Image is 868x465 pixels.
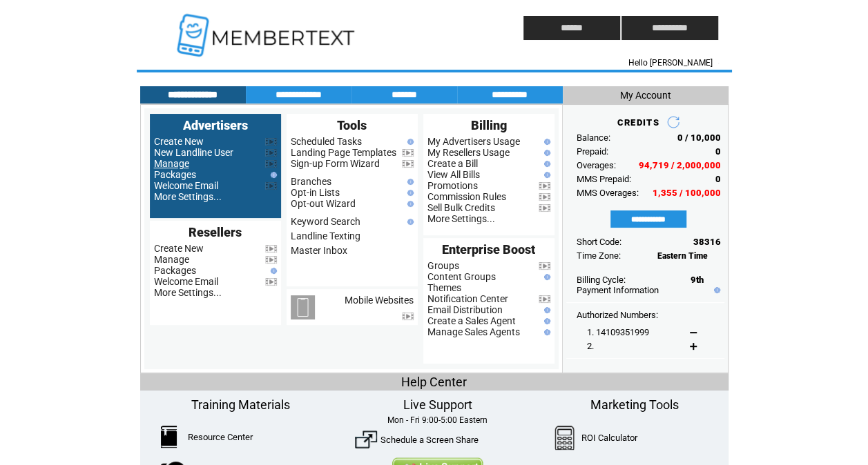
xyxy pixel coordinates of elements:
span: Eastern Time [657,251,708,261]
span: 94,719 / 2,000,000 [639,160,721,170]
a: Sell Bulk Credits [427,202,495,213]
img: video.png [265,278,277,286]
span: Tools [337,118,367,132]
img: video.png [402,313,414,320]
span: Mon - Fri 9:00-5:00 Eastern [387,415,488,425]
a: Groups [427,260,459,271]
a: Resource Center [188,432,253,442]
img: help.gif [541,318,550,324]
a: Email Distribution [427,304,503,315]
a: Commission Rules [427,191,506,202]
a: Landline Texting [291,230,360,241]
a: Create New [154,136,204,147]
a: Create a Sales Agent [427,315,516,326]
a: Themes [427,282,461,293]
a: Landing Page Templates [291,147,396,158]
img: video.png [539,295,550,303]
a: Manage Sales Agents [427,326,520,337]
span: Overages: [577,160,616,170]
img: video.png [402,149,414,157]
a: Packages [154,265,196,276]
a: Create a Bill [427,158,478,169]
img: help.gif [541,329,550,335]
a: Welcome Email [154,276,218,287]
img: help.gif [541,274,550,280]
a: More Settings... [154,191,222,202]
span: Hello [PERSON_NAME] [628,58,713,68]
a: My Resellers Usage [427,147,510,158]
img: help.gif [541,139,550,145]
span: MMS Overages: [577,188,639,198]
img: video.png [265,160,277,168]
img: help.gif [404,201,414,207]
a: Create New [154,243,204,254]
img: video.png [539,262,550,270]
img: help.gif [267,268,277,274]
span: My Account [620,90,671,101]
a: ROI Calculator [581,433,637,443]
a: Keyword Search [291,216,360,227]
span: Short Code: [577,237,621,247]
a: Opt-in Lists [291,187,340,198]
a: View All Bills [427,169,480,180]
a: More Settings... [427,213,495,224]
img: video.png [265,245,277,253]
img: help.gif [541,150,550,156]
a: More Settings... [154,287,222,298]
img: video.png [265,149,277,157]
a: Manage [154,254,189,265]
a: Content Groups [427,271,496,282]
span: 0 [715,146,721,157]
img: help.gif [404,179,414,185]
span: Resellers [189,225,242,239]
a: Mobile Websites [345,295,414,306]
img: video.png [539,193,550,201]
img: video.png [402,160,414,168]
img: help.gif [711,287,720,293]
img: video.png [539,182,550,190]
span: Balance: [577,132,610,143]
a: Scheduled Tasks [291,136,362,147]
a: Packages [154,169,196,180]
img: ScreenShare.png [355,428,377,451]
span: 2. [587,341,594,351]
span: Marketing Tools [590,397,679,412]
span: 1. 14109351999 [587,327,649,337]
span: Advertisers [183,118,248,132]
span: 1,355 / 100,000 [653,188,721,198]
a: Payment Information [577,285,659,295]
span: Help Center [401,375,467,389]
img: ResourceCenter.png [161,426,177,448]
span: CREDITS [617,117,659,128]
span: Enterprise Boost [442,242,535,257]
span: Live Support [403,397,472,412]
span: Prepaid: [577,146,608,157]
img: help.gif [267,172,277,178]
img: help.gif [541,161,550,167]
span: Authorized Numbers: [577,310,658,320]
img: help.gif [541,172,550,178]
img: help.gif [404,139,414,145]
span: Billing Cycle: [577,275,626,285]
img: help.gif [404,219,414,225]
img: Calculator.png [554,426,575,450]
a: Notification Center [427,293,508,304]
a: New Landline User [154,147,233,158]
a: Branches [291,176,331,187]
span: 0 [715,174,721,184]
img: help.gif [404,190,414,196]
a: Master Inbox [291,245,347,256]
span: Billing [471,118,507,132]
img: video.png [539,204,550,212]
img: video.png [265,138,277,146]
span: MMS Prepaid: [577,174,631,184]
a: Opt-out Wizard [291,198,356,209]
span: 9th [691,275,704,285]
span: 0 / 10,000 [677,132,721,143]
span: 38316 [693,237,721,247]
img: video.png [265,182,277,190]
img: mobile-websites.png [291,295,315,319]
span: Time Zone: [577,250,621,261]
span: Training Materials [191,397,290,412]
a: Welcome Email [154,180,218,191]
